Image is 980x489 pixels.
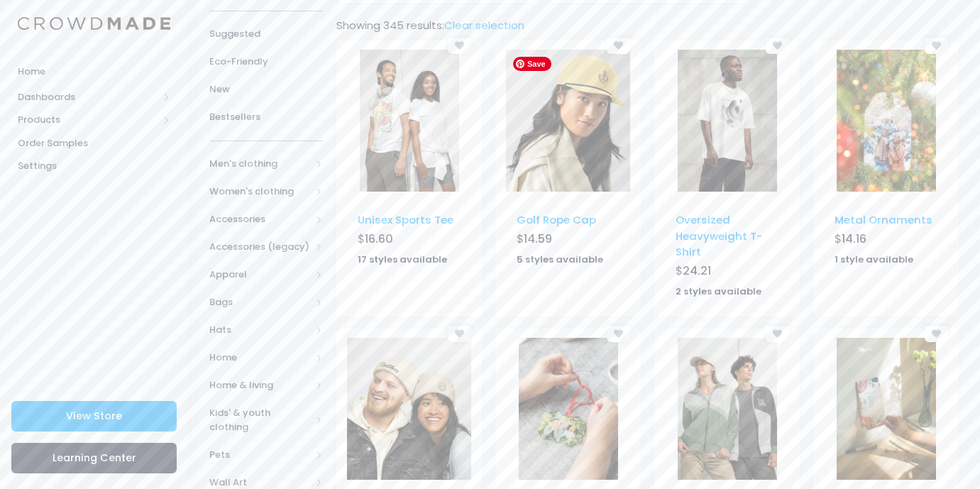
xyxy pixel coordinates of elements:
[209,27,323,41] span: Suggested
[53,451,136,465] span: Learning Center
[513,57,551,71] span: Save
[209,212,311,226] span: Accessories
[209,48,323,76] a: Eco-Friendly
[358,231,461,251] div: $
[842,231,866,247] span: 14.16
[365,231,393,247] span: 16.60
[209,240,311,254] span: Accessories (legacy)
[209,295,311,309] span: Bags
[209,323,311,337] span: Hats
[209,406,311,434] span: Kids' & youth clothing
[18,136,170,150] span: Order Samples
[517,212,596,227] a: Golf Rope Cap
[683,263,711,279] span: 24.21
[18,113,158,127] span: Products
[676,285,761,298] strong: 2 styles available
[11,401,177,432] a: View Store
[209,110,323,124] span: Bestsellers
[209,268,311,282] span: Apparel
[209,351,311,365] span: Home
[676,263,779,282] div: $
[517,231,620,251] div: $
[209,378,311,392] span: Home & living
[209,55,323,69] span: Eco-Friendly
[66,409,122,423] span: View Store
[18,65,170,79] span: Home
[209,21,323,48] a: Suggested
[209,448,311,462] span: Pets
[18,159,170,173] span: Settings
[330,18,966,33] div: Showing 345 results:
[18,17,170,31] img: Logo
[444,18,524,33] a: Clear selection
[209,82,323,97] span: New
[676,212,762,259] a: Oversized Heavyweight T-Shirt
[358,253,447,266] strong: 17 styles available
[835,231,938,251] div: $
[358,212,453,227] a: Unisex Sports Tee
[209,76,323,104] a: New
[835,212,932,227] a: Metal Ornaments
[517,253,603,266] strong: 5 styles available
[209,104,323,131] a: Bestsellers
[11,443,177,473] a: Learning Center
[18,90,158,104] span: Dashboards
[524,231,552,247] span: 14.59
[209,157,311,171] span: Men's clothing
[209,185,311,199] span: Women's clothing
[835,253,913,266] strong: 1 style available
